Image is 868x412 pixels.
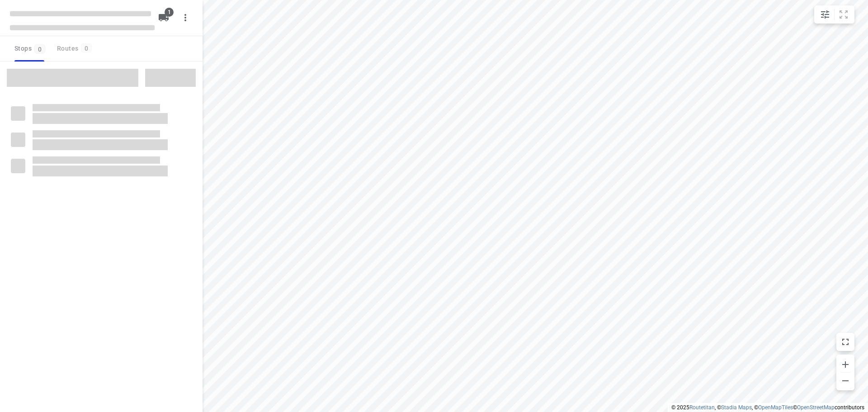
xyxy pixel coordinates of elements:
[721,404,752,411] a: Stadia Maps
[689,404,715,411] a: Routetitan
[797,404,835,411] a: OpenStreetMap
[671,404,864,411] li: © 2025 , © , © © contributors
[816,5,834,24] button: Map settings
[758,404,793,411] a: OpenMapTiles
[814,5,854,24] div: small contained button group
